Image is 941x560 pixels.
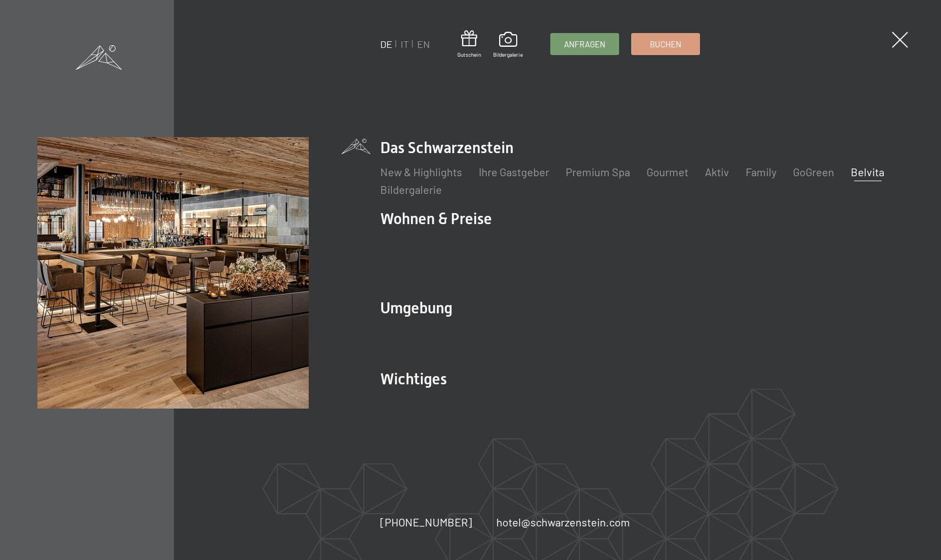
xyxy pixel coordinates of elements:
[457,30,481,58] a: Gutschein
[493,51,523,58] span: Bildergalerie
[632,34,699,55] a: Buchen
[479,165,549,178] a: Ihre Gastgeber
[566,165,630,178] a: Premium Spa
[417,38,430,50] a: EN
[457,51,481,58] span: Gutschein
[380,165,462,178] a: New & Highlights
[851,165,884,178] a: Belvita
[647,165,688,178] a: Gourmet
[380,183,442,196] a: Bildergalerie
[746,165,776,178] a: Family
[37,137,308,408] img: Wellnesshotel Südtirol SCHWARZENSTEIN - Wellnessurlaub in den Alpen
[380,515,472,529] span: [PHONE_NUMBER]
[493,32,523,58] a: Bildergalerie
[496,514,630,530] a: hotel@schwarzenstein.com
[564,39,605,50] span: Anfragen
[401,38,409,50] a: IT
[650,39,681,50] span: Buchen
[380,514,472,530] a: [PHONE_NUMBER]
[705,165,729,178] a: Aktiv
[793,165,834,178] a: GoGreen
[380,38,392,50] a: DE
[551,34,619,55] a: Anfragen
